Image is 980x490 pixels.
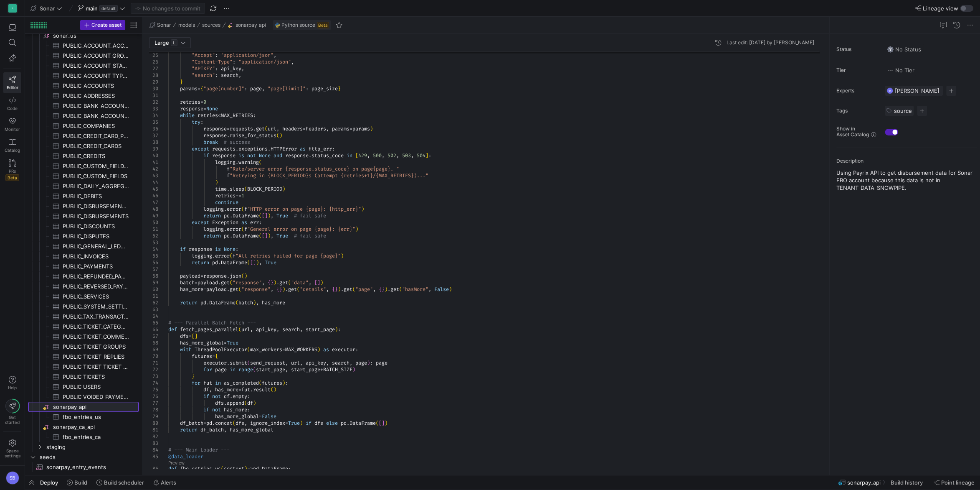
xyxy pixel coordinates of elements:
[91,22,122,28] span: Create asset
[149,105,158,112] div: 33
[63,161,129,171] span: PUBLIC_CUSTOM_FIELD_DATA​​​​​​​​​
[28,291,139,301] a: PUBLIC_SERVICES​​​​​​​​​
[887,475,928,490] button: Build history
[212,145,236,152] span: requests
[63,312,129,322] span: PUBLIC_TAX_TRANSACTIONS​​​​​​​​​
[887,67,914,74] span: No Tier
[7,385,18,390] span: Help
[28,111,139,121] div: Press SPACE to select this row.
[236,159,238,166] span: .
[5,448,20,458] span: Space settings
[161,479,176,486] span: Alerts
[291,59,294,65] span: ,
[53,402,137,412] span: sonarpay_api​​​​​​​​
[28,91,139,101] div: Press SPACE to select this row.
[836,126,869,138] span: Show in Asset Catalog
[76,3,127,14] button: maindefault
[63,191,129,201] span: PUBLIC_DEBITS​​​​​​​​​
[200,119,203,125] span: :
[352,125,370,132] span: params
[224,139,250,145] span: # success
[885,44,923,55] button: No statusNo Status
[227,166,230,172] span: f
[885,65,917,76] button: No tierNo Tier
[63,332,129,342] span: PUBLIC_TICKET_COMMENTS​​​​​​​​​
[63,432,129,442] span: fbo_entries_ca​​​​​​​​​
[262,85,265,92] span: ,
[28,241,139,251] a: PUBLIC_GENERAL_LEDGER_CODES​​​​​​​​​
[233,59,236,65] span: :
[203,105,206,112] span: =
[281,22,315,28] span: Python source
[80,20,125,30] button: Create asset
[387,152,396,159] span: 502
[28,31,139,41] a: sonar_us​​​​​​​​
[63,282,129,291] span: PUBLIC_REVERSED_PAYMENTS​​​​​​​​​
[358,152,367,159] span: 429
[28,201,139,211] a: PUBLIC_DISBURSEMENT_DETAILS​​​​​​​​​
[147,20,173,30] button: Sonar
[28,412,139,422] a: fbo_entries_us​​​​​​​​​
[28,71,139,81] div: Press SPACE to select this row.
[238,152,244,159] span: is
[28,121,139,131] a: PUBLIC_COMPANIES​​​​​​​​​
[28,151,139,161] div: Press SPACE to select this row.
[230,166,373,172] span: "Rate/server error {response.status_code} on page
[28,392,139,402] a: PUBLIC_VOIDED_PAYMENTS​​​​​​​​​
[63,81,129,91] span: PUBLIC_ACCOUNTS​​​​​​​​​
[192,72,215,79] span: "search"
[28,181,139,191] div: Press SPACE to select this row.
[236,22,266,28] span: sonarpay_api
[9,168,16,174] span: PRs
[63,131,129,141] span: PUBLIC_CREDIT_CARD_PROCESSORS​​​​​​​​​
[192,119,200,125] span: try
[63,181,129,191] span: PUBLIC_DAILY_AGGREGATE_VALUES​​​​​​​​​
[180,99,200,105] span: retries
[276,125,279,132] span: ,
[226,20,268,30] button: sonarpay_api
[276,132,279,139] span: (
[63,272,129,281] span: PUBLIC_REFUNDED_PAYMENTS​​​​​​​​​
[836,158,977,164] p: Description
[230,125,253,132] span: requests
[28,3,64,14] button: Sonar
[63,322,129,332] span: PUBLIC_TICKET_CATEGORIES​​​​​​​​​
[192,59,233,65] span: "Content-Type"
[332,145,335,152] span: :
[28,422,139,432] a: sonarpay_ca_api​​​​​​​​
[402,152,411,159] span: 503
[192,65,215,72] span: "APIKEY"
[149,65,158,72] div: 27
[309,145,332,152] span: http_err
[311,85,338,92] span: page_size
[198,112,218,119] span: retries
[63,202,129,211] span: PUBLIC_DISBURSEMENT_DETAILS​​​​​​​​​
[727,40,814,46] div: Last edit: [DATE] by [PERSON_NAME]
[5,415,20,425] span: Get started
[149,152,158,159] div: 40
[203,125,227,132] span: response
[28,71,139,81] a: PUBLIC_ACCOUNT_TYPES​​​​​​​​​
[178,22,195,28] span: models
[28,171,139,181] div: Press SPACE to select this row.
[215,72,218,79] span: :
[227,172,230,179] span: f
[149,99,158,105] div: 32
[63,232,129,241] span: PUBLIC_DISPUTES​​​​​​​​​
[3,396,21,428] button: Getstarted
[63,475,91,490] button: Build
[63,242,129,251] span: PUBLIC_GENERAL_LEDGER_CODES​​​​​​​​​
[417,152,425,159] span: 504
[247,152,256,159] span: not
[7,106,18,111] span: Code
[203,139,218,145] span: break
[275,23,280,28] img: undefined
[28,41,139,51] a: PUBLIC_ACCOUNT_ACCOUNT_GROUP​​​​​​​​​
[5,148,20,153] span: Catalog
[63,392,129,402] span: PUBLIC_VOIDED_PAYMENTS​​​​​​​​​
[63,91,129,101] span: PUBLIC_ADDRESSES​​​​​​​​​
[203,99,206,105] span: 0
[370,125,373,132] span: )
[28,81,139,91] div: Press SPACE to select this row.
[28,462,139,472] a: sonarpay_entry_events​​​​​​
